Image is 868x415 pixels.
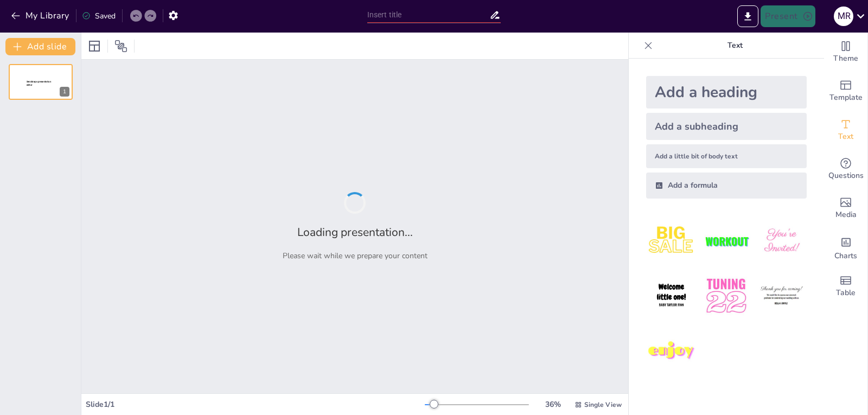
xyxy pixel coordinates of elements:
[834,7,853,26] div: M R
[646,144,807,168] div: Add a little bit of body text
[836,287,856,299] span: Table
[367,7,490,23] input: Insert title
[646,326,697,376] img: 7.jpeg
[833,53,858,65] span: Theme
[824,189,867,228] div: Add images, graphics, shapes or video
[646,173,807,199] div: Add a formula
[834,250,857,262] span: Charts
[756,271,807,321] img: 6.jpeg
[297,225,413,240] h2: Loading presentation...
[824,33,867,72] div: Change the overall theme
[82,11,116,21] div: Saved
[86,37,103,55] div: Layout
[828,170,864,182] span: Questions
[756,216,807,266] img: 3.jpeg
[835,209,857,221] span: Media
[824,267,867,306] div: Add a table
[829,92,863,104] span: Template
[27,80,51,86] span: Sendsteps presentation editor
[834,5,853,27] button: M R
[824,72,867,111] div: Add ready made slides
[540,399,566,410] div: 36 %
[283,251,427,261] p: Please wait while we prepare your content
[5,38,75,55] button: Add slide
[646,76,807,108] div: Add a heading
[838,131,853,143] span: Text
[824,228,867,267] div: Add charts and graphs
[737,5,758,27] button: Export to PowerPoint
[60,87,69,97] div: 1
[701,271,751,321] img: 5.jpeg
[9,64,73,100] div: 1
[824,150,867,189] div: Get real-time input from your audience
[701,216,751,266] img: 2.jpeg
[8,7,74,24] button: My Library
[646,216,697,266] img: 1.jpeg
[646,113,807,140] div: Add a subheading
[584,400,622,409] span: Single View
[646,271,697,321] img: 4.jpeg
[824,111,867,150] div: Add text boxes
[657,33,813,59] p: Text
[761,5,815,27] button: Present
[114,40,127,53] span: Position
[86,399,425,410] div: Slide 1 / 1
